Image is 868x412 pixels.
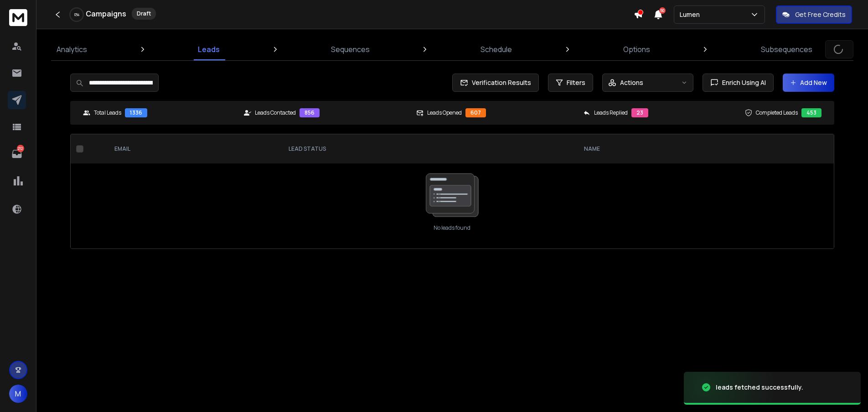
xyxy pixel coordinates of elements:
[718,78,766,87] span: Enrich Using AI
[192,38,225,60] a: Leads
[434,224,470,232] p: No leads found
[255,109,296,116] p: Leads Contacted
[577,134,750,164] th: NAME
[94,109,121,116] p: Total Leads
[468,78,531,87] span: Verification Results
[9,385,27,403] button: M
[300,108,320,117] div: 856
[618,38,656,60] a: Options
[703,74,774,92] button: Enrich Using AI
[132,8,156,20] div: Draft
[125,108,147,117] div: 1336
[631,108,648,117] div: 23
[325,38,375,60] a: Sequences
[716,383,803,392] div: leads fetched successfully.
[51,38,93,60] a: Analytics
[680,10,703,19] p: Lumen
[452,74,539,92] button: Verification Results
[8,145,26,163] a: 212
[567,78,585,87] span: Filters
[480,44,512,55] p: Schedule
[331,44,370,55] p: Sequences
[86,8,126,19] h1: Campaigns
[465,108,486,117] div: 607
[427,109,462,116] p: Leads Opened
[198,44,220,55] p: Leads
[795,10,846,19] p: Get Free Credits
[620,78,643,87] p: Actions
[548,74,593,92] button: Filters
[776,5,852,24] button: Get Free Credits
[756,109,798,116] p: Completed Leads
[801,108,821,117] div: 453
[17,145,24,152] p: 212
[281,134,577,164] th: LEAD STATUS
[761,44,812,55] p: Subsequences
[659,7,666,14] span: 50
[107,134,281,164] th: EMAIL
[594,109,628,116] p: Leads Replied
[783,74,834,92] button: Add New
[74,12,79,17] p: 0 %
[755,38,818,60] a: Subsequences
[623,44,650,55] p: Options
[57,44,87,55] p: Analytics
[475,38,517,60] a: Schedule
